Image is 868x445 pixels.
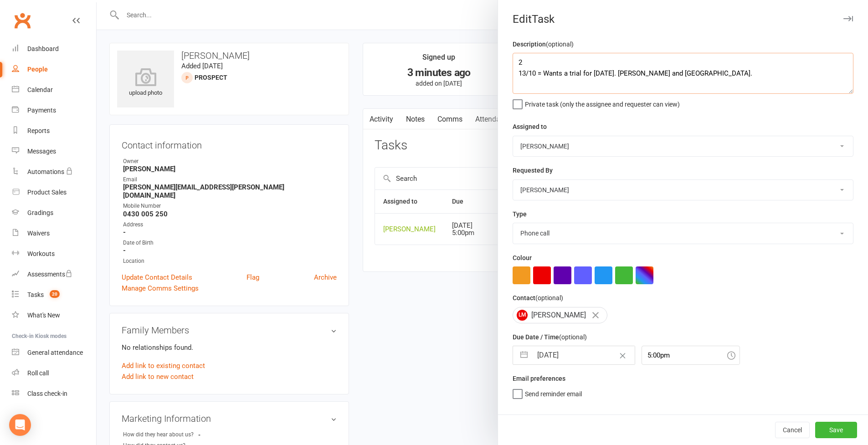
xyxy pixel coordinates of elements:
[12,39,96,59] a: Dashboard
[12,285,96,305] a: Tasks 20
[513,307,607,323] div: [PERSON_NAME]
[12,223,96,244] a: Waivers
[513,209,527,219] label: Type
[27,209,53,216] div: Gradings
[513,373,565,384] label: Email preferences
[27,66,48,73] div: People
[12,59,96,80] a: People
[513,39,574,49] label: Description
[27,45,59,52] div: Dashboard
[12,343,96,363] a: General attendance kiosk mode
[27,148,56,155] div: Messages
[12,141,96,162] a: Messages
[50,290,60,298] span: 20
[513,332,587,342] label: Due Date / Time
[27,230,50,237] div: Waivers
[513,253,532,263] label: Colour
[559,333,587,341] small: (optional)
[12,182,96,203] a: Product Sales
[546,41,574,48] small: (optional)
[12,80,96,100] a: Calendar
[11,9,34,32] a: Clubworx
[12,162,96,182] a: Automations
[815,422,857,438] button: Save
[513,122,547,132] label: Assigned to
[27,250,55,257] div: Workouts
[27,349,83,356] div: General attendance
[775,422,810,438] button: Cancel
[27,312,60,319] div: What's New
[12,244,96,264] a: Workouts
[517,310,528,321] span: LM
[27,271,72,278] div: Assessments
[525,97,680,108] span: Private task (only the assignee and requester can view)
[12,100,96,121] a: Payments
[27,189,67,196] div: Product Sales
[27,107,56,114] div: Payments
[535,294,563,302] small: (optional)
[27,168,64,175] div: Automations
[27,86,53,93] div: Calendar
[513,53,853,94] textarea: 2 13/10 = Wants a trial for [DATE]. [PERSON_NAME] and [GEOGRAPHIC_DATA].
[615,347,631,364] button: Clear Date
[12,121,96,141] a: Reports
[9,414,31,436] div: Open Intercom Messenger
[27,390,67,397] div: Class check-in
[12,384,96,404] a: Class kiosk mode
[498,13,868,26] div: Edit Task
[12,264,96,285] a: Assessments
[27,127,50,134] div: Reports
[525,387,582,398] span: Send reminder email
[27,369,49,377] div: Roll call
[12,363,96,384] a: Roll call
[513,293,563,303] label: Contact
[12,203,96,223] a: Gradings
[12,305,96,326] a: What's New
[513,165,553,175] label: Requested By
[27,291,44,298] div: Tasks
